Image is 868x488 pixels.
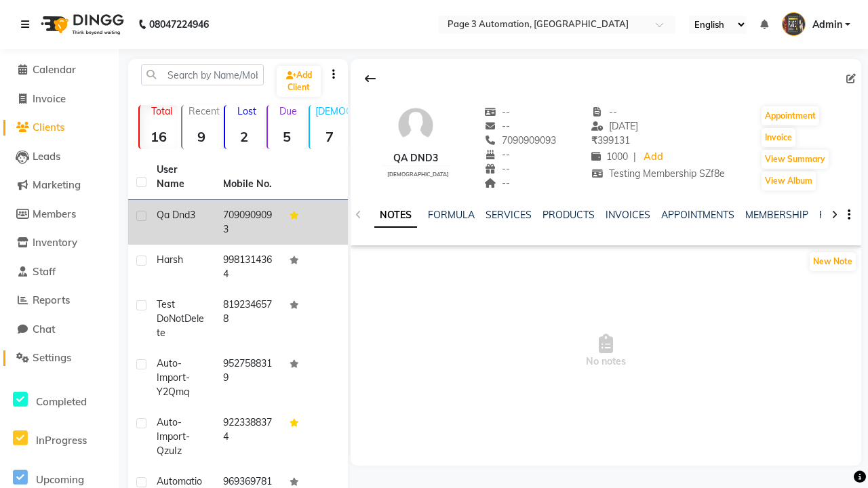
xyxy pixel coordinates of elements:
p: Lost [231,105,264,117]
td: 9527588319 [215,348,281,407]
img: logo [35,5,127,43]
span: Invoice [33,92,66,105]
td: 8192346578 [215,289,281,348]
span: Settings [33,351,71,364]
span: Reports [33,293,70,306]
a: Invoice [3,91,115,107]
p: [DEMOGRAPHIC_DATA] [315,105,349,117]
span: -- [485,148,511,161]
span: -- [485,163,511,175]
button: Appointment [762,106,819,125]
strong: 5 [268,128,307,145]
a: Add [642,148,665,167]
span: Upcoming [36,473,84,486]
a: NOTES [374,203,417,228]
span: 7090909093 [485,134,557,146]
a: Settings [3,350,115,366]
strong: 9 [182,128,221,145]
span: -- [485,106,511,118]
p: Total [145,105,178,117]
a: Members [3,207,115,222]
a: INVOICES [606,209,650,221]
span: Calendar [33,63,76,76]
strong: 2 [225,128,264,145]
span: 399131 [591,134,630,146]
span: [DEMOGRAPHIC_DATA] [387,171,449,178]
span: [DATE] [591,120,638,132]
span: Testing Membership SZf8e [591,167,725,180]
span: Staff [33,265,56,278]
a: MEMBERSHIP [745,209,808,221]
td: 9223388374 [215,407,281,466]
th: Mobile No. [215,155,281,200]
strong: 7 [310,128,349,145]
a: Marketing [3,178,115,193]
a: APPOINTMENTS [661,209,734,221]
button: View Summary [762,150,829,169]
span: -- [485,120,511,132]
span: Completed [36,395,87,408]
p: Due [271,105,307,117]
span: Admin [812,18,842,32]
span: No notes [351,283,861,419]
span: Auto-Import-QzuIz [157,416,190,457]
a: Staff [3,264,115,280]
span: ₹ [591,134,597,146]
td: 9981314364 [215,245,281,289]
button: Invoice [762,128,795,147]
span: 1000 [591,150,628,163]
span: InProgress [36,434,87,447]
a: Add Client [277,66,321,97]
a: FORMULA [428,209,475,221]
div: Qa Dnd3 [382,151,449,165]
span: -- [485,177,511,189]
button: New Note [810,252,856,271]
a: Chat [3,322,115,338]
span: Test DoNotDelete [157,298,204,339]
span: Leads [33,150,60,163]
input: Search by Name/Mobile/Email/Code [141,64,264,85]
img: Admin [782,12,806,36]
span: Members [33,207,76,220]
span: Auto-Import-Y2Qmq [157,357,190,398]
a: Clients [3,120,115,136]
a: Leads [3,149,115,165]
a: PRODUCTS [542,209,595,221]
img: avatar [395,105,436,146]
span: Marketing [33,178,81,191]
span: Clients [33,121,64,134]
b: 08047224946 [149,5,209,43]
td: 7090909093 [215,200,281,245]
a: SERVICES [486,209,532,221]
span: Chat [33,323,55,335]
a: Calendar [3,62,115,78]
span: Qa Dnd3 [157,209,195,221]
strong: 16 [140,128,178,145]
span: Inventory [33,236,77,249]
a: Reports [3,293,115,308]
span: -- [591,106,617,118]
div: Back to Client [356,66,384,91]
th: User Name [149,155,215,200]
span: Harsh [157,253,183,266]
button: View Album [762,171,816,190]
a: Inventory [3,235,115,251]
p: Recent [188,105,221,117]
span: | [633,150,636,164]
